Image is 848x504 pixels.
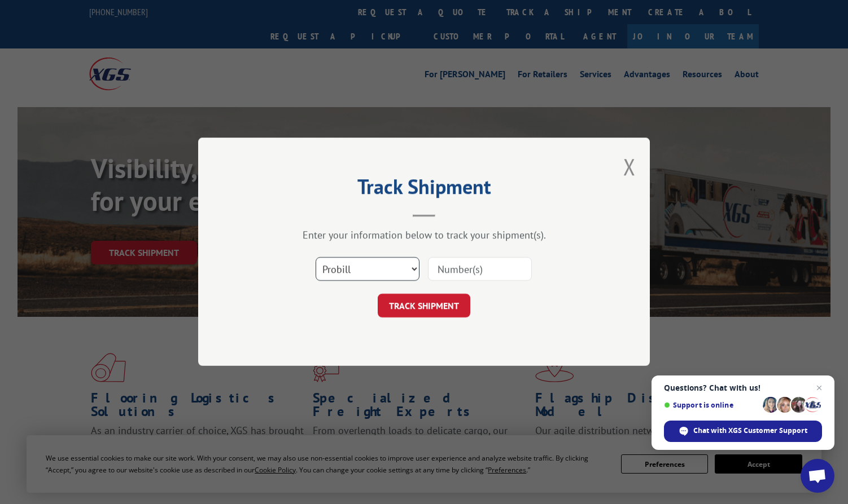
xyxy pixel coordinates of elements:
[801,459,834,493] div: Open chat
[693,426,807,436] span: Chat with XGS Customer Support
[255,229,593,242] div: Enter your information below to track your shipment(s).
[664,401,759,409] span: Support is online
[664,383,822,392] span: Questions? Chat with us!
[428,258,532,281] input: Number(s)
[255,179,593,200] h2: Track Shipment
[664,421,822,442] div: Chat with XGS Customer Support
[812,381,826,395] span: Close chat
[623,152,636,182] button: Close modal
[378,294,470,318] button: TRACK SHIPMENT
